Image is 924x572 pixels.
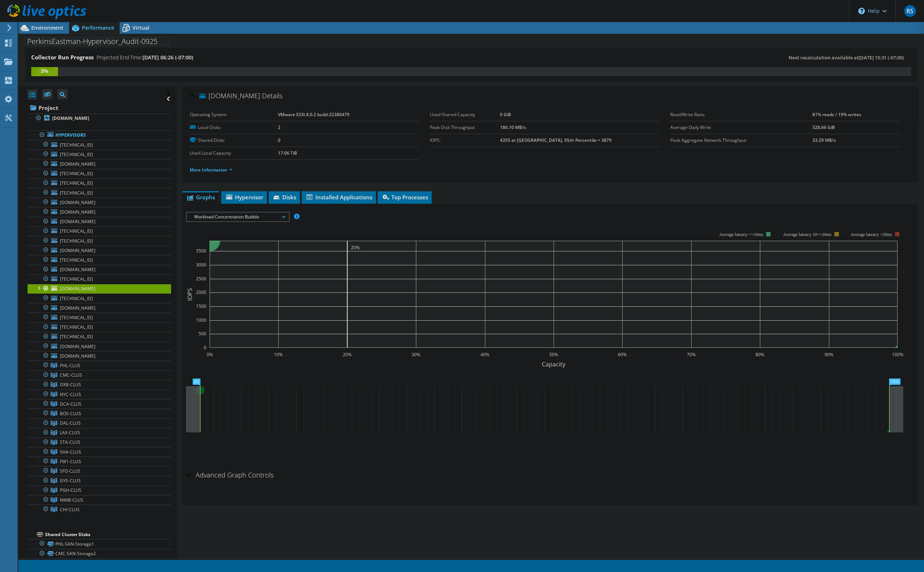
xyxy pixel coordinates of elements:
b: 0 [278,137,280,143]
a: [DOMAIN_NAME] [28,207,171,217]
a: [TECHNICAL_ID] [28,332,171,342]
a: [TECHNICAL_ID] [28,226,171,236]
a: DCA-CLUS [28,399,171,409]
a: STA-CLUS [28,438,171,447]
span: FW1-CLUS [60,458,81,465]
span: PHL-CLUS [60,362,80,369]
a: [TECHNICAL_ID] [28,150,171,159]
a: [TECHNICAL_ID] [28,169,171,178]
text: 80% [755,351,764,358]
span: [DOMAIN_NAME] [60,266,95,273]
label: IOPS: [430,137,500,144]
div: 3% [31,67,58,75]
span: [TECHNICAL_ID] [60,333,93,340]
a: CMC-SAN-Storage2 [28,549,171,558]
span: Performance [82,24,114,31]
a: [DOMAIN_NAME] [28,265,171,274]
label: Shared Disks [190,137,278,144]
text: 1000 [196,317,206,323]
a: [TECHNICAL_ID] [28,140,171,150]
a: [TECHNICAL_ID] [28,313,171,322]
span: Virtual [133,24,149,31]
a: [TECHNICAL_ID] [28,274,171,284]
a: FW1-CLUS [28,457,171,466]
span: RS [904,5,916,17]
a: Project [28,102,171,114]
tspan: Average latency <=10ms [719,232,763,237]
span: Graphs [186,193,215,201]
span: [DOMAIN_NAME] [199,92,260,100]
text: 20% [343,351,352,358]
text: 70% [687,351,696,358]
span: Hypervisor [225,193,263,201]
b: 2 [278,124,280,130]
span: [DOMAIN_NAME] [60,353,95,359]
span: GYE-CLUS [60,477,81,484]
span: PGH-CLUS [60,487,81,493]
b: VMware ESXi 8.0.2 build-22380479 [278,111,349,118]
text: 0 [204,344,206,351]
text: 3500 [196,248,206,254]
label: Average Daily Write [670,124,812,131]
text: 3000 [196,262,206,268]
text: 10% [274,351,283,358]
span: STA-CLUS [60,439,80,445]
span: Environment [31,24,64,31]
h1: PerkinsEastman-Hypervisor_Audit-0925 [24,37,169,45]
span: [TECHNICAL_ID] [60,295,93,302]
a: [DOMAIN_NAME] [28,342,171,351]
label: Peak Disk Throughput [430,124,500,131]
a: PGH-CLUS [28,486,171,495]
span: Top Processes [381,193,428,201]
span: [TECHNICAL_ID] [60,257,93,263]
span: Installed Applications [305,193,372,201]
span: [TECHNICAL_ID] [60,228,93,234]
b: [DOMAIN_NAME] [52,115,89,121]
a: PHL-SAN-Storage1 [28,539,171,549]
a: CMC-CLUS [28,370,171,380]
a: [TECHNICAL_ID] [28,255,171,265]
span: [DOMAIN_NAME] [60,343,95,350]
a: [DOMAIN_NAME] [28,217,171,226]
tspan: Average latency 10<=20ms [783,232,831,237]
label: Used Shared Capacity [430,111,500,118]
a: [DOMAIN_NAME] [28,246,171,255]
span: [DOMAIN_NAME] [60,199,95,206]
a: [TECHNICAL_ID] [28,294,171,303]
a: [DOMAIN_NAME] [28,198,171,207]
a: [DOMAIN_NAME] [28,351,171,361]
b: 4355 at [GEOGRAPHIC_DATA], 95th Percentile = 3879 [500,137,612,143]
text: 20% [351,244,360,251]
a: SHA-CLUS [28,447,171,457]
a: [DOMAIN_NAME] [28,159,171,169]
span: [DOMAIN_NAME] [60,218,95,225]
span: NYC-CLUS [60,391,81,398]
text: 40% [481,351,489,358]
b: 33.29 MB/s [812,137,836,143]
text: Average latency >20ms [851,232,892,237]
span: [DOMAIN_NAME] [60,305,95,311]
span: MMB-CLUS [60,497,83,503]
span: LAX-CLUS [60,429,80,436]
span: [DOMAIN_NAME] [60,209,95,215]
span: [DOMAIN_NAME] [60,161,95,167]
a: More Information [190,167,233,173]
b: 528.66 GiB [812,124,835,130]
label: Read/Write Ratio [670,111,812,118]
b: 17.06 TiB [278,150,297,156]
h2: Advanced Graph Controls [186,468,273,482]
text: 100% [892,351,903,358]
svg: \n [858,8,865,14]
span: [TECHNICAL_ID] [60,324,93,330]
span: Workload Concentration Bubble [191,213,285,221]
text: 2000 [196,289,206,295]
span: [TECHNICAL_ID] [60,142,93,148]
text: 60% [618,351,627,358]
a: CHI-CLUS [28,505,171,514]
a: DAL-CLUS [28,418,171,428]
span: CHI-CLUS [60,506,80,513]
span: BOS-CLUS [60,410,81,417]
a: DXB-CLUS [28,380,171,390]
text: 50% [549,351,558,358]
a: [TECHNICAL_ID] [28,236,171,246]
